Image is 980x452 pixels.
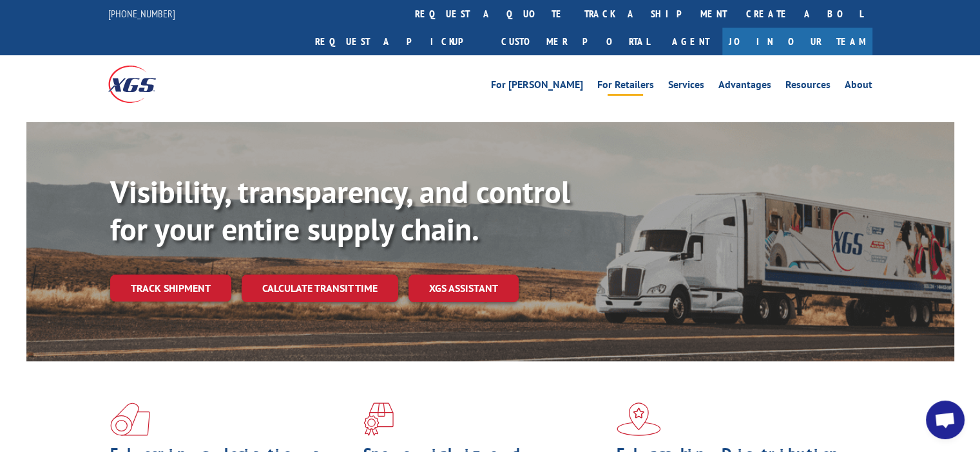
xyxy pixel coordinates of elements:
a: [PHONE_NUMBER] [108,7,175,20]
a: Customer Portal [492,28,659,55]
img: xgs-icon-focused-on-flooring-red [363,402,394,436]
a: XGS ASSISTANT [408,275,519,302]
div: Open chat [926,401,965,439]
a: Join Our Team [722,28,872,55]
b: Visibility, transparency, and control for your entire supply chain. [110,172,570,249]
a: Request a pickup [305,28,492,55]
a: Calculate transit time [242,275,398,302]
a: About [845,80,872,94]
a: Advantages [718,80,771,94]
img: xgs-icon-flagship-distribution-model-red [617,402,661,436]
a: For Retailers [597,80,654,94]
a: Services [668,80,704,94]
a: Track shipment [110,275,231,302]
a: Resources [785,80,831,94]
a: Agent [659,28,722,55]
a: For [PERSON_NAME] [491,80,583,94]
img: xgs-icon-total-supply-chain-intelligence-red [110,402,150,436]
